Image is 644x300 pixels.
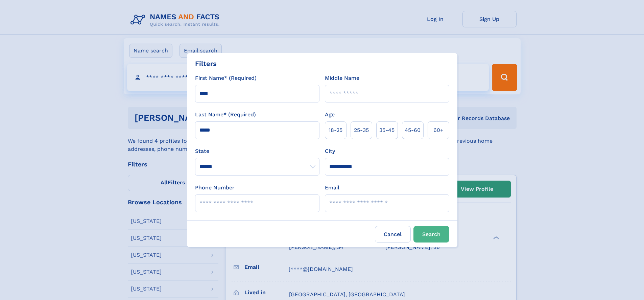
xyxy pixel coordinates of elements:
span: 18‑25 [329,126,342,134]
label: First Name* (Required) [195,74,257,82]
label: Cancel [375,226,411,243]
div: Filters [195,59,217,69]
label: Middle Name [325,74,359,82]
span: 60+ [433,126,444,134]
label: Phone Number [195,184,235,192]
span: 25‑35 [354,126,369,134]
span: 45‑60 [405,126,421,134]
span: 35‑45 [379,126,395,134]
button: Search [413,226,449,243]
label: Email [325,184,339,192]
label: Age [325,111,335,119]
label: Last Name* (Required) [195,111,256,119]
label: State [195,147,319,155]
label: City [325,147,335,155]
